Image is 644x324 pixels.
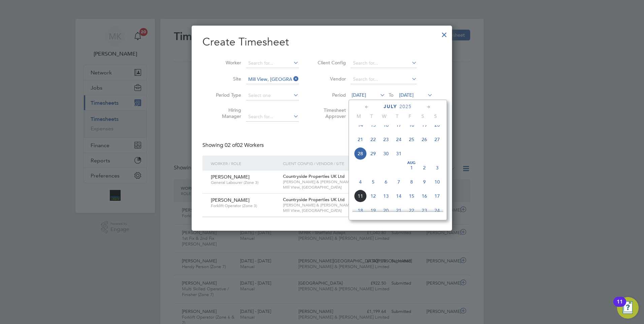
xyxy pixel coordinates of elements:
[367,204,380,217] span: 19
[405,161,418,174] span: 1
[246,75,299,84] input: Search for...
[225,142,237,149] span: 02 of
[283,185,388,190] span: Mill View, [GEOGRAPHIC_DATA]
[405,119,418,131] span: 18
[431,161,444,174] span: 3
[351,75,417,84] input: Search for...
[404,113,416,119] span: F
[209,156,281,171] div: Worker / Role
[211,92,241,98] label: Period Type
[283,173,345,179] span: Countryside Properties UK Ltd
[211,197,250,203] span: [PERSON_NAME]
[617,297,639,319] button: Open Resource Center, 11 new notifications
[367,175,380,188] span: 5
[352,92,366,98] span: [DATE]
[211,174,250,180] span: [PERSON_NAME]
[418,175,431,188] span: 9
[211,76,241,82] label: Site
[391,113,404,119] span: T
[354,147,367,160] span: 28
[378,113,391,119] span: W
[354,190,367,202] span: 11
[380,204,392,217] span: 20
[392,133,405,146] span: 24
[211,180,278,185] span: General Labourer (Zone 3)
[418,133,431,146] span: 26
[405,175,418,188] span: 8
[316,107,346,119] label: Timesheet Approver
[281,156,389,171] div: Client Config / Vendor / Site
[416,113,429,119] span: S
[392,204,405,217] span: 21
[405,204,418,217] span: 22
[246,91,299,100] input: Select one
[617,302,623,311] div: 11
[365,113,378,119] span: T
[367,190,380,202] span: 12
[225,142,264,149] span: 02 Workers
[246,59,299,68] input: Search for...
[246,112,299,122] input: Search for...
[405,133,418,146] span: 25
[316,76,346,82] label: Vendor
[316,60,346,66] label: Client Config
[354,133,367,146] span: 21
[431,119,444,131] span: 20
[384,104,397,109] span: July
[399,104,412,109] span: 2025
[392,147,405,160] span: 31
[380,190,392,202] span: 13
[392,119,405,131] span: 17
[418,161,431,174] span: 2
[431,190,444,202] span: 17
[380,147,392,160] span: 30
[211,203,278,208] span: Forklift Operator (Zone 3)
[283,208,388,213] span: Mill View, [GEOGRAPHIC_DATA]
[392,175,405,188] span: 7
[283,179,388,185] span: [PERSON_NAME] & [PERSON_NAME] Limited
[283,202,388,208] span: [PERSON_NAME] & [PERSON_NAME] Limited
[211,107,241,119] label: Hiring Manager
[399,92,414,98] span: [DATE]
[429,113,442,119] span: S
[211,60,241,66] label: Worker
[316,92,346,98] label: Period
[387,91,395,99] span: To
[351,59,417,68] input: Search for...
[405,161,418,165] span: Aug
[367,119,380,131] span: 15
[380,175,392,188] span: 6
[352,113,365,119] span: M
[431,204,444,217] span: 24
[367,133,380,146] span: 22
[418,190,431,202] span: 16
[380,119,392,131] span: 16
[418,119,431,131] span: 19
[202,35,441,49] h2: Create Timesheet
[354,204,367,217] span: 18
[202,142,265,149] div: Showing
[392,190,405,202] span: 14
[405,190,418,202] span: 15
[418,204,431,217] span: 23
[380,133,392,146] span: 23
[354,175,367,188] span: 4
[431,175,444,188] span: 10
[431,133,444,146] span: 27
[283,197,345,202] span: Countryside Properties UK Ltd
[354,119,367,131] span: 14
[367,147,380,160] span: 29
